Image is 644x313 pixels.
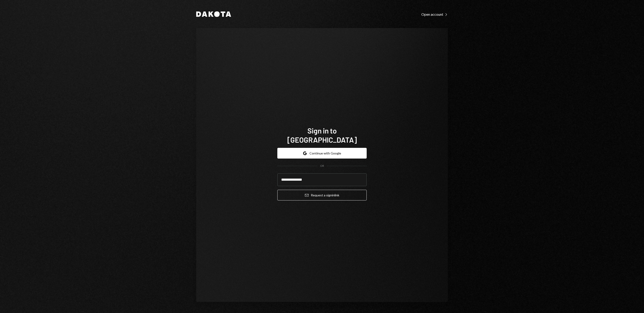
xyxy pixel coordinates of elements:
[277,126,367,144] h1: Sign in to [GEOGRAPHIC_DATA]
[421,12,448,17] div: Open account
[277,190,367,200] button: Request a signinlink
[320,164,324,168] div: OR
[421,12,448,17] a: Open account
[277,148,367,159] button: Continue with Google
